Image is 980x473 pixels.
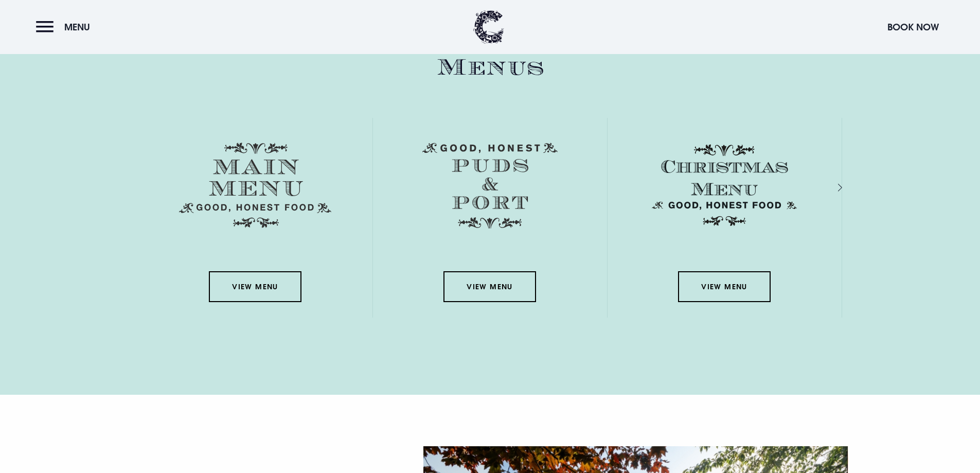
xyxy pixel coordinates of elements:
img: Clandeboye Lodge [473,10,504,44]
div: Next slide [824,180,834,195]
img: Menu main menu [179,143,331,228]
button: Menu [36,16,95,38]
img: Menu puds and port [422,143,558,229]
span: Menu [64,21,90,33]
a: View Menu [443,271,536,302]
a: View Menu [678,271,771,302]
a: View Menu [209,271,301,302]
img: Christmas Menu SVG [648,143,800,228]
button: Book Now [882,16,944,38]
h2: Menus [138,54,842,81]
